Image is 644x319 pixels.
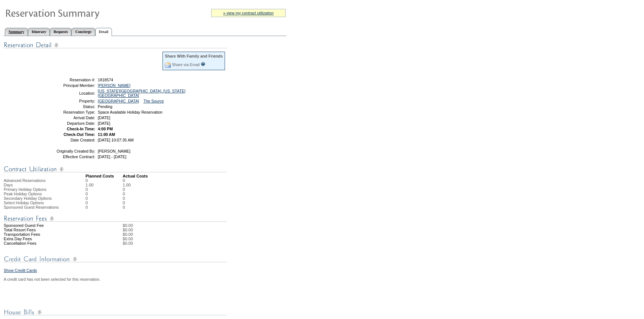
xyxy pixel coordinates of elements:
[4,196,52,201] span: Secondary Holiday Options
[50,28,71,36] a: Requests
[123,241,286,245] td: $0.00
[4,165,227,174] img: Contract Utilization
[4,228,86,232] td: Total Resort Fees
[98,138,133,142] span: [DATE] 10:07:35 AM
[42,83,95,88] td: Principal Member:
[4,205,59,209] span: Sponsored Guest Reservations
[5,5,154,20] img: Reservaton Summary
[42,99,95,103] td: Property:
[4,223,86,228] td: Sponsored Guest Fee
[123,237,286,241] td: $0.00
[144,99,164,103] a: The Source
[4,192,42,196] span: Peak Holiday Options
[98,83,131,88] a: [PERSON_NAME]
[86,205,123,209] td: 0
[123,174,286,178] td: Actual Costs
[98,127,113,131] span: 4:00 PM
[86,178,123,183] td: 0
[98,121,110,126] span: [DATE]
[165,54,223,58] div: Share With Family and Friends
[98,99,139,103] a: [GEOGRAPHIC_DATA]
[123,228,286,232] td: $0.00
[123,223,286,228] td: $0.00
[42,138,95,142] td: Date Created:
[123,232,286,237] td: $0.00
[4,183,13,187] span: Days
[98,104,112,109] span: Pending
[123,192,131,196] td: 0
[98,78,113,82] span: 1818574
[123,205,131,209] td: 0
[28,28,50,36] a: Itinerary
[98,154,126,159] span: [DATE] - [DATE]
[123,201,131,205] td: 0
[42,78,95,82] td: Reservation #:
[123,178,131,183] td: 0
[86,192,123,196] td: 0
[98,115,110,120] span: [DATE]
[42,104,95,109] td: Status:
[4,277,286,281] div: A credit card has not been selected for this reservation.
[86,183,123,187] td: 1.00
[4,307,227,317] img: House Bills
[4,254,227,264] img: Credit Card Information
[123,183,131,187] td: 1.00
[67,127,95,131] strong: Check-In Time:
[4,237,86,241] td: Extra Day Fees
[86,174,123,178] td: Planned Costs
[42,121,95,126] td: Departure Date:
[64,132,95,137] strong: Check-Out Time:
[86,187,123,192] td: 0
[4,187,46,192] span: Primary Holiday Options
[4,214,227,223] img: Reservation Fees
[123,187,131,192] td: 0
[98,89,186,98] a: [US_STATE][GEOGRAPHIC_DATA], [US_STATE][GEOGRAPHIC_DATA]
[98,132,115,137] span: 11:00 AM
[4,178,46,183] span: Advanced Reservations
[4,241,86,245] td: Cancellation Fees
[5,28,28,36] a: Summary
[98,149,131,153] span: [PERSON_NAME]
[42,89,95,98] td: Location:
[4,40,227,50] img: Reservation Detail
[4,201,44,205] span: Select Holiday Options
[4,268,37,273] a: Show Credit Cards
[172,62,200,67] a: Share via Email
[42,110,95,114] td: Reservation Type:
[42,115,95,120] td: Arrival Date:
[95,28,112,36] a: Detail
[98,110,162,114] span: Space Available Holiday Reservation
[4,232,86,237] td: Transportation Fees
[123,196,131,201] td: 0
[42,154,95,159] td: Effective Contract:
[71,28,95,36] a: Concierge
[201,62,205,66] input: What is this?
[86,196,123,201] td: 0
[86,201,123,205] td: 0
[42,149,95,153] td: Originally Created By:
[223,11,274,15] a: » view my contract utilization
